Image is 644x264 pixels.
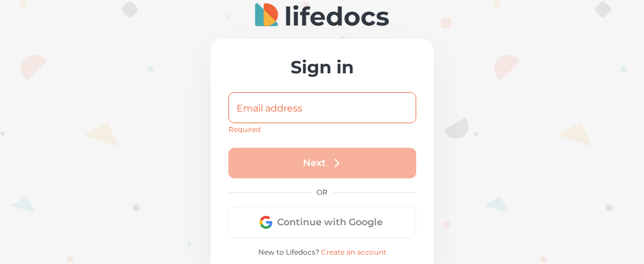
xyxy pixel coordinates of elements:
h2: Sign in [228,56,416,78]
a: Create an account [321,248,386,256]
p: OR [316,188,328,197]
p: Required [228,126,416,134]
button: Continue with Google [228,207,416,238]
p: New to Lifedocs? [228,248,416,257]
